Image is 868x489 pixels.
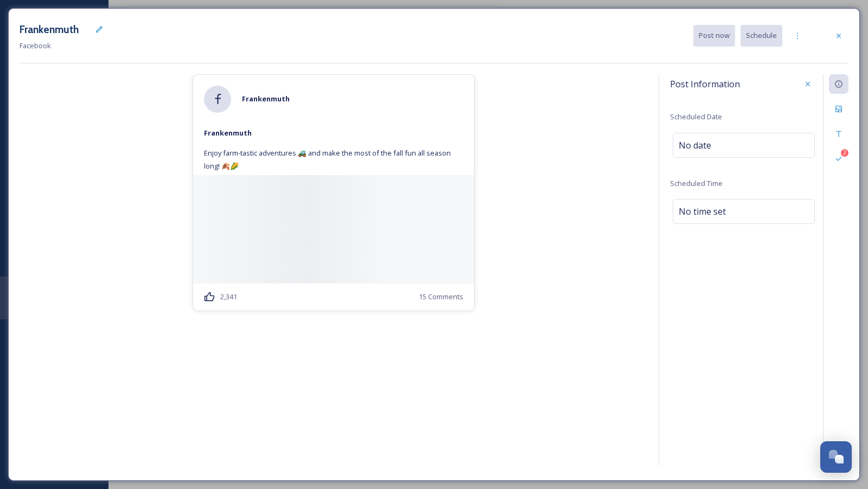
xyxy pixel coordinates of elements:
[679,205,726,218] span: No time set
[20,22,79,37] h3: Frankenmuth
[204,128,252,138] strong: Frankenmuth
[841,149,848,157] div: 2
[242,94,290,104] strong: Frankenmuth
[820,441,852,473] button: Open Chat
[670,112,722,121] span: Scheduled Date
[20,41,51,50] span: Facebook
[741,25,782,46] button: Schedule
[220,292,237,302] span: 2,341
[670,78,740,91] span: Post Information
[670,178,723,188] span: Scheduled Time
[204,148,452,171] span: Enjoy farm-tastic adventures 🚜 and make the most of the fall fun all season long! 🍂🌽
[419,292,463,302] span: 15 Comments
[679,139,711,152] span: No date
[693,25,735,46] button: Post now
